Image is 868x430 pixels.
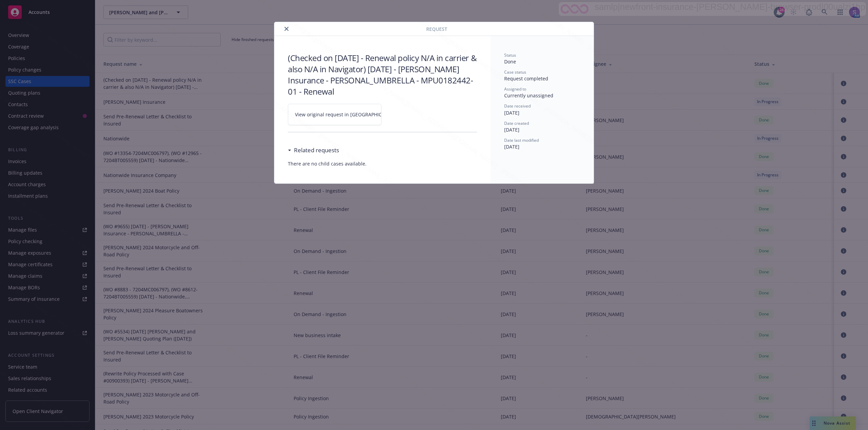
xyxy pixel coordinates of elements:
[504,137,539,143] span: Date last modified
[294,146,339,155] h3: Related requests
[504,120,529,126] span: Date created
[288,104,381,125] a: View original request in [GEOGRAPHIC_DATA]
[282,25,291,33] button: close
[504,58,516,65] span: Done
[426,25,447,33] span: Request
[504,92,553,99] span: Currently unassigned
[295,111,398,118] span: View original request in [GEOGRAPHIC_DATA]
[504,126,519,133] span: [DATE]
[504,143,519,150] span: [DATE]
[288,52,477,97] h3: (Checked on [DATE] - Renewal policy N/A in carrier & also N/A in Navigator) [DATE] - [PERSON_NAME...
[504,110,519,116] span: [DATE]
[288,146,339,155] div: Related requests
[504,52,516,58] span: Status
[504,69,526,75] span: Case status
[288,160,477,167] span: There are no child cases available.
[504,103,531,109] span: Date received
[504,75,548,82] span: Request completed
[504,86,526,92] span: Assigned to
